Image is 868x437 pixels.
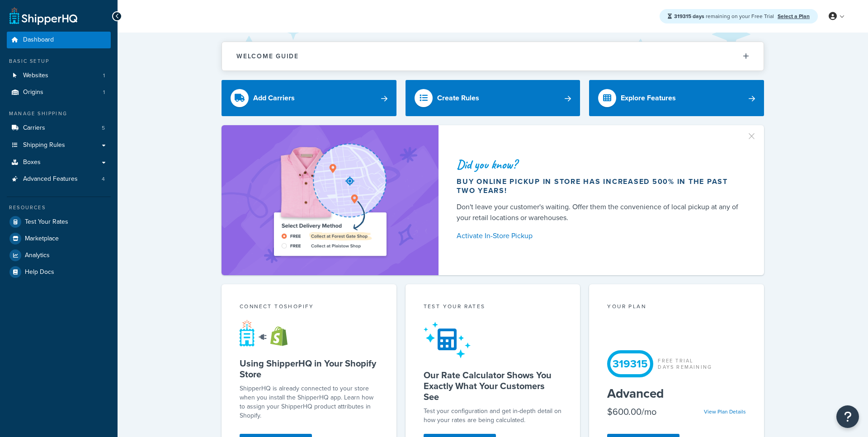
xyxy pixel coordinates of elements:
[7,204,111,211] div: Resources
[424,370,562,402] h5: Our Rate Calculator Shows You Exactly What Your Customers See
[102,124,105,132] span: 5
[7,120,111,136] a: Carriers5
[23,36,54,44] span: Dashboard
[607,386,746,401] h5: Advanced
[621,92,676,104] div: Explore Features
[457,177,742,195] div: Buy online pickup in store has increased 500% in the past two years!
[457,202,742,223] div: Don't leave your customer's waiting. Offer them the convenience of local pickup at any of your re...
[778,12,810,20] a: Select a Plan
[589,80,764,116] a: Explore Features
[102,175,105,183] span: 4
[7,67,111,84] li: Websites
[607,405,656,418] div: $600.00/mo
[25,252,50,259] span: Analytics
[23,124,45,132] span: Carriers
[7,214,111,230] a: Test Your Rates
[248,139,412,262] img: ad-shirt-map-b0359fc47e01cab431d101c4b569394f6a03f54285957d908178d52f29eb9668.png
[7,264,111,280] a: Help Docs
[7,230,111,247] a: Marketplace
[240,358,378,380] h5: Using ShipperHQ in Your Shopify Store
[103,72,105,80] span: 1
[222,42,764,70] button: Welcome Guide
[222,80,396,116] a: Add Carriers
[7,32,111,48] a: Dashboard
[23,89,43,96] span: Origins
[7,247,111,263] a: Analytics
[424,407,562,425] div: Test your configuration and get in-depth detail on how your rates are being calculated.
[674,12,775,20] span: remaining on your Free Trial
[437,92,479,104] div: Create Rules
[240,302,378,313] div: Connect to Shopify
[7,120,111,136] li: Carriers
[7,154,111,171] a: Boxes
[424,302,562,313] div: Test your rates
[25,218,68,226] span: Test Your Rates
[23,141,65,149] span: Shipping Rules
[457,230,742,242] a: Activate In-Store Pickup
[7,137,111,154] a: Shipping Rules
[406,80,580,116] a: Create Rules
[457,158,742,171] div: Did you know?
[7,110,111,117] div: Manage Shipping
[7,84,111,101] li: Origins
[607,302,746,313] div: Your Plan
[7,67,111,84] a: Websites1
[25,268,54,276] span: Help Docs
[836,405,859,428] button: Open Resource Center
[23,72,48,80] span: Websites
[25,235,59,243] span: Marketplace
[23,159,41,166] span: Boxes
[7,171,111,188] a: Advanced Features4
[7,171,111,188] li: Advanced Features
[7,84,111,101] a: Origins1
[704,408,746,416] a: View Plan Details
[607,350,653,377] div: 319315
[253,92,295,104] div: Add Carriers
[658,357,712,370] div: Free Trial Days Remaining
[240,320,296,347] img: connect-shq-shopify-9b9a8c5a.svg
[236,53,299,60] h2: Welcome Guide
[240,384,378,420] p: ShipperHQ is already connected to your store when you install the ShipperHQ app. Learn how to ass...
[7,57,111,65] div: Basic Setup
[23,175,78,183] span: Advanced Features
[103,89,105,96] span: 1
[674,12,704,20] strong: 319315 days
